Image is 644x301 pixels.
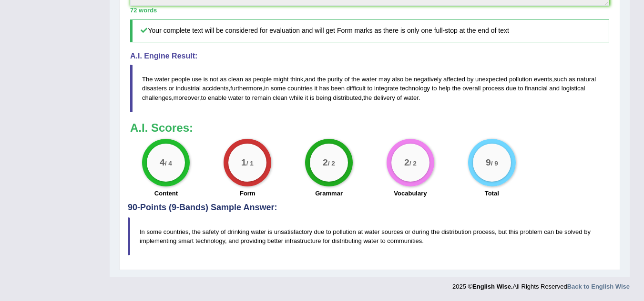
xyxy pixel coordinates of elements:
span: disasters [142,85,167,92]
blockquote: In some countries, the safety of drinking water is unsatisfactory due to pollution at water sourc... [128,217,612,255]
span: to [368,85,373,92]
span: pollution [509,76,532,83]
span: use [192,76,202,83]
span: it [314,85,317,92]
span: The [142,76,153,83]
span: people [253,76,272,83]
span: not [210,76,218,83]
label: Content [154,189,178,198]
span: process [482,85,504,92]
h4: A.I. Engine Result: [130,52,609,60]
big: 2 [323,157,328,168]
span: logistical [562,85,585,92]
span: water [154,76,170,83]
span: might [274,76,289,83]
label: Total [485,189,499,198]
strong: English Wise. [472,283,512,290]
span: by [467,76,474,83]
span: overall [462,85,480,92]
span: to [432,85,437,92]
span: remain [252,94,271,101]
span: help [439,85,450,92]
span: affected [443,76,465,83]
span: it [305,94,308,101]
span: in [264,85,269,92]
span: technology [400,85,430,92]
span: purity [327,76,343,83]
big: 4 [160,157,165,168]
big: 9 [486,157,491,168]
span: water [228,94,244,101]
span: to [245,94,250,101]
span: also [392,76,403,83]
label: Form [240,189,256,198]
span: think [290,76,303,83]
span: natural [577,76,596,83]
span: unexpected [475,76,507,83]
span: integrate [374,85,399,92]
span: while [289,94,304,101]
small: / 4 [165,160,172,167]
span: clean [228,76,243,83]
span: accidents [203,85,229,92]
span: water [362,76,377,83]
span: distributed [333,94,362,101]
span: the [363,94,372,101]
span: the [452,85,460,92]
label: Vocabulary [394,189,427,198]
span: such [554,76,567,83]
span: may [378,76,390,83]
span: as [245,76,252,83]
span: people [171,76,190,83]
span: being [316,94,331,101]
span: clean [273,94,287,101]
small: / 2 [409,160,417,167]
span: the [351,76,360,83]
a: Back to English Wise [567,283,630,290]
span: as [220,76,226,83]
span: enable [208,94,226,101]
span: of [345,76,350,83]
span: industrial [176,85,201,92]
span: negatively [414,76,442,83]
span: countries [287,85,313,92]
span: due [506,85,516,92]
span: difficult [347,85,366,92]
span: moreover [174,94,199,101]
label: Grammar [315,189,343,198]
span: to [518,85,523,92]
span: is [204,76,208,83]
big: 1 [241,157,246,168]
small: / 2 [328,160,335,167]
span: delivery [374,94,395,101]
span: and [549,85,560,92]
span: to [201,94,206,101]
b: A.I. Scores: [130,121,193,134]
small: / 9 [491,160,498,167]
span: or [169,85,174,92]
span: financial [525,85,548,92]
small: / 1 [246,160,254,167]
big: 2 [404,157,409,168]
span: is [310,94,314,101]
div: 72 words [130,6,609,15]
span: events [534,76,552,83]
span: as [569,76,575,83]
span: and [305,76,316,83]
span: the [317,76,326,83]
h5: Your complete text will be considered for evaluation and will get Form marks as there is only one... [130,19,609,42]
span: furthermore [230,85,262,92]
span: be [405,76,412,83]
span: been [331,85,345,92]
span: of [397,94,402,101]
div: 2025 © All Rights Reserved [452,277,630,291]
span: has [319,85,329,92]
span: water [404,94,419,101]
span: challenges [142,94,172,101]
span: some [271,85,286,92]
blockquote: , , , , , , , . [130,65,609,112]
